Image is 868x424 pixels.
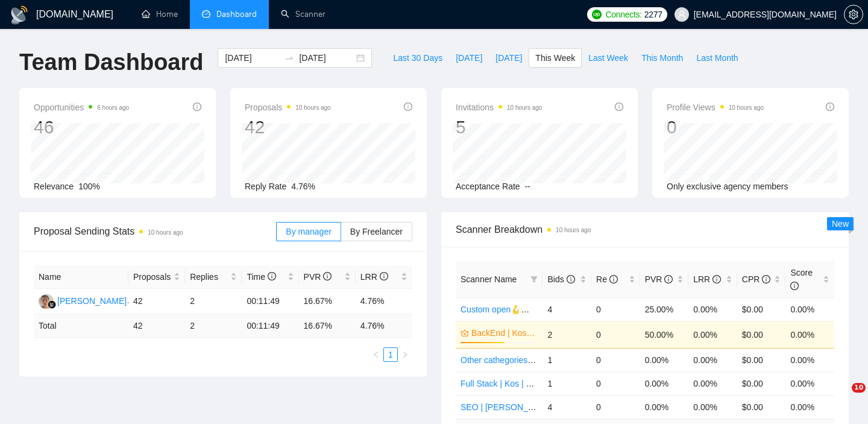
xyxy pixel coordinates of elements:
span: Replies [190,270,228,283]
td: 42 [128,289,185,314]
button: This Month [635,48,690,68]
span: Time [247,272,275,282]
span: This Week [535,51,575,65]
img: JS [39,294,54,309]
td: 00:11:49 [242,314,298,338]
td: 0.00% [688,297,737,321]
a: SEO | [PERSON_NAME] | 25/09 [461,402,583,412]
a: BackEnd | Kos | 06.05 [471,326,535,340]
td: 0.00% [688,348,737,372]
span: CPR [742,274,770,284]
span: Last 30 Days [393,51,442,65]
span: setting [844,10,863,19]
span: 10 [852,383,866,393]
td: 0.00% [688,372,737,395]
td: 0.00% [688,395,737,419]
td: 0.00% [785,348,834,372]
td: 0 [591,348,640,372]
img: logo [10,5,29,25]
span: PVR [304,272,332,282]
th: Replies [185,265,242,289]
td: 0.00% [785,321,834,348]
div: 0 [667,116,764,139]
td: 25.00% [640,297,689,321]
td: $0.00 [737,395,786,419]
td: 50.00% [640,321,689,348]
span: Profile Views [667,100,764,115]
button: Last 30 Days [386,48,449,68]
td: 4 [542,297,591,321]
span: dashboard [202,10,210,18]
input: Start date [225,51,280,65]
span: New [832,219,849,229]
div: [PERSON_NAME] [57,294,127,308]
button: setting [844,5,863,24]
time: 10 hours ago [148,229,183,236]
time: 10 hours ago [295,104,330,111]
td: 0 [591,297,640,321]
span: Invitations [456,100,542,115]
iframe: Intercom live chat [827,383,856,412]
a: Full Stack | Kos | 09.01 only titles [461,379,585,388]
td: $0.00 [737,372,786,395]
span: Scanner Name [461,274,517,284]
a: setting [844,10,863,19]
th: Name [34,265,128,289]
span: PVR [645,274,673,284]
span: info-circle [826,103,834,111]
span: info-circle [323,272,332,280]
span: -- [525,182,530,191]
span: info-circle [712,275,721,283]
td: 0.00% [640,348,689,372]
td: 0.00% [688,321,737,348]
span: Connects: [605,8,641,21]
span: Opportunities [34,100,129,115]
span: Relevance [34,182,74,191]
span: info-circle [268,272,276,280]
span: LRR [693,274,721,284]
td: 0 [591,321,640,348]
span: By Freelancer [350,227,403,236]
a: searchScanner [281,9,325,19]
td: 0.00% [640,372,689,395]
span: Reply Rate [245,182,286,191]
td: 42 [128,314,185,338]
h1: Team Dashboard [19,48,203,77]
a: 1 [384,348,397,361]
td: 2 [185,314,242,338]
button: This Week [529,48,582,68]
td: 0.00% [785,372,834,395]
td: 0.00% [640,395,689,419]
time: 10 hours ago [507,104,542,111]
span: crown [461,329,469,337]
td: 1 [542,372,591,395]
span: Proposals [245,100,331,115]
span: info-circle [790,282,799,290]
span: right [401,351,409,358]
li: Previous Page [369,347,383,362]
span: left [373,351,380,358]
div: 46 [34,116,129,139]
span: 100% [78,182,100,191]
span: user [678,10,686,19]
a: homeHome [142,9,178,19]
span: 2277 [644,8,662,21]
td: $0.00 [737,297,786,321]
td: 4.76 % [356,314,412,338]
td: $0.00 [737,321,786,348]
span: to [285,53,294,63]
span: By manager [286,227,331,236]
a: Custom open🪝👩‍💼 Web Design | Artem25/09 other start [461,305,670,314]
span: Re [596,274,618,284]
td: 0.00% [785,395,834,419]
a: JS[PERSON_NAME] [39,296,127,305]
button: [DATE] [449,48,489,68]
span: [DATE] [456,51,482,65]
span: info-circle [380,272,388,280]
button: Last Week [582,48,635,68]
input: End date [299,51,354,65]
td: 00:11:49 [242,289,298,314]
span: swap-right [285,53,294,63]
span: filter [530,276,538,283]
span: info-circle [567,275,575,283]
